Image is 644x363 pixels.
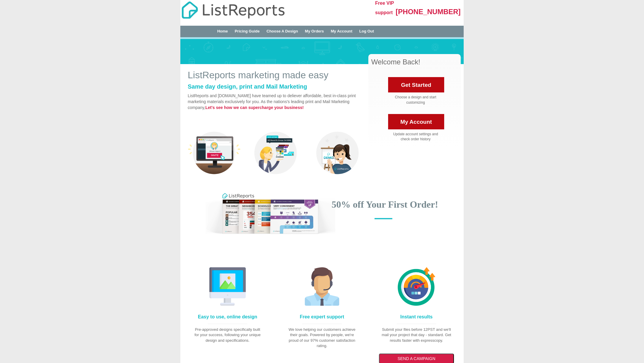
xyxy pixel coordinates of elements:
[388,114,444,129] a: My Account
[267,29,298,33] a: Choose A Design
[188,70,364,80] h1: ListReports marketing made easy
[303,267,341,306] img: customer-service.png
[359,29,374,33] a: Log Out
[305,29,324,33] a: My Orders
[194,327,261,343] span: Pre-approved designs specifically built for your success, following your unique design and specif...
[235,29,260,33] a: Pricing Guide
[397,267,436,306] img: web-optimization.png
[205,173,335,260] img: layered-cards.png
[385,132,447,142] div: Update account settings and check order history
[400,314,432,320] h4: Instant results
[188,83,364,90] h2: Same day design, print and Mail Marketing
[249,126,302,179] img: sample-2.png
[371,58,461,66] h3: Welcome Back!
[375,1,394,15] span: Free VIP support
[326,199,443,210] h1: 50% off Your First Order!
[208,267,247,306] img: monitor.png
[289,327,356,348] span: We love helping our customers achieve their goals. Powered by people, we're proud of our 97% cust...
[331,29,352,33] a: My Account
[382,327,451,343] span: Submit your files before 12PST and we'll mail your project that day - standard. Get results faste...
[372,216,395,222] img: line.png
[388,77,444,92] a: Get Started
[217,29,228,33] a: Home
[311,126,364,179] img: sample-3.png
[398,356,435,361] span: Send a campaign
[198,314,257,320] h4: Easy to use, online design
[205,105,304,110] strong: Let's see how we can supercharge your business!
[188,93,364,110] p: ListReports and [DOMAIN_NAME] have teamed up to deliever affordable, best in-class print marketin...
[381,356,452,362] a: Send a campaign
[300,314,344,320] h4: Free expert support
[188,126,241,179] img: sample-1.png
[385,95,447,105] div: Choose a design and start customizing
[396,8,461,16] span: [PHONE_NUMBER]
